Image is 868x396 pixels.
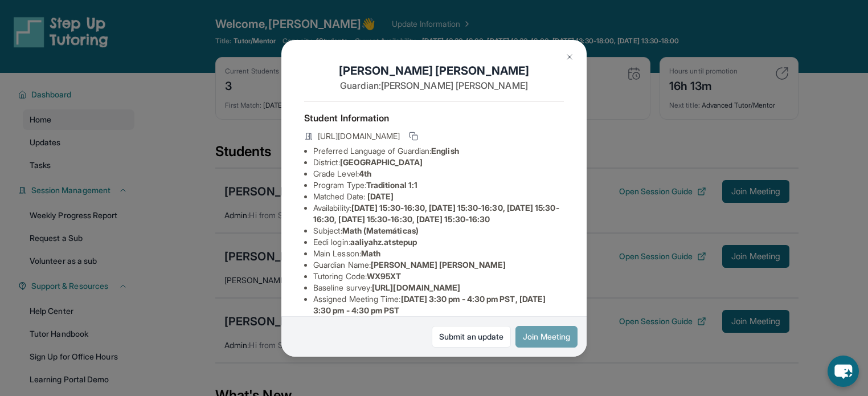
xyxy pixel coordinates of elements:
span: [PERSON_NAME] [PERSON_NAME] [371,260,506,270]
span: [DATE] [367,191,394,201]
li: Tutoring Code : [313,271,564,282]
span: [URL][DOMAIN_NAME] [372,283,460,292]
span: WX95XT [367,271,401,281]
span: aaliyahz.atstepup [350,237,417,247]
li: Baseline survey : [313,282,564,293]
span: Traditional 1:1 [366,180,417,190]
li: Eedi login : [313,236,564,248]
h4: Student Information [304,111,564,125]
span: Math (Matemáticas) [342,226,419,235]
a: Submit an update [432,326,511,348]
li: Assigned Meeting Time : [313,293,564,316]
span: [DATE] 3:30 pm - 4:30 pm PST, [DATE] 3:30 pm - 4:30 pm PST [313,294,546,315]
li: Grade Level: [313,168,564,179]
span: English [431,146,459,156]
span: [GEOGRAPHIC_DATA] [340,157,423,167]
button: chat-button [828,356,859,387]
li: Main Lesson : [313,248,564,259]
span: [DATE] 15:30-16:30, [DATE] 15:30-16:30, [DATE] 15:30-16:30, [DATE] 15:30-16:30, [DATE] 15:30-16:30 [313,203,559,224]
li: Matched Date: [313,191,564,202]
li: District: [313,157,564,168]
li: Availability: [313,202,564,225]
button: Copy link [407,129,420,143]
li: Preferred Language of Guardian: [313,145,564,157]
li: Program Type: [313,179,564,191]
li: Guardian Name : [313,259,564,271]
h1: [PERSON_NAME] [PERSON_NAME] [304,63,564,79]
img: Close Icon [565,52,574,62]
span: Math [361,248,380,258]
span: [URL][DOMAIN_NAME] [318,130,400,142]
span: 4th [359,169,371,178]
button: Join Meeting [515,326,578,348]
li: Subject : [313,225,564,236]
p: Guardian: [PERSON_NAME] [PERSON_NAME] [304,79,564,92]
